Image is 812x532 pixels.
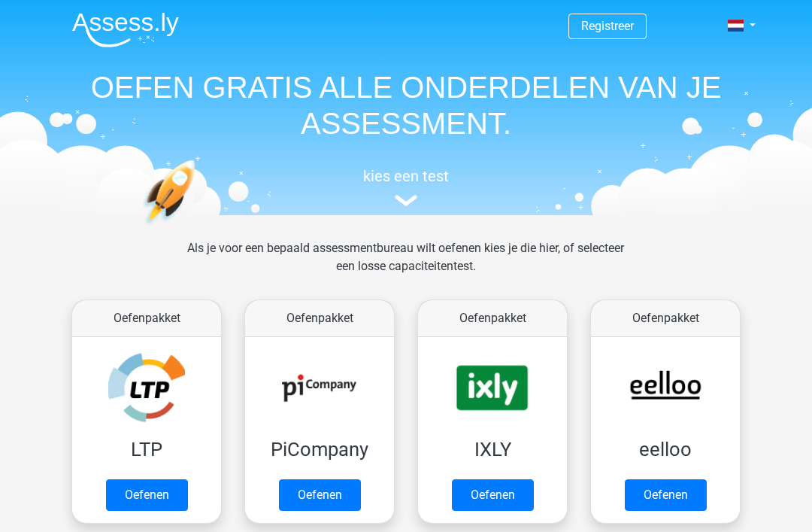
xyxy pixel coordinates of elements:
img: assessment [395,195,417,206]
a: Oefenen [452,479,534,511]
h1: OEFEN GRATIS ALLE ONDERDELEN VAN JE ASSESSMENT. [60,69,752,141]
img: Assessly [72,12,179,47]
a: Oefenen [279,479,361,511]
img: oefenen [143,160,253,296]
a: Oefenen [625,479,707,511]
h5: kies een test [60,167,752,185]
div: Als je voor een bepaald assessmentbureau wilt oefenen kies je die hier, of selecteer een losse ca... [175,239,636,293]
a: kies een test [60,167,752,207]
a: Oefenen [106,479,188,511]
a: Registreer [581,19,634,33]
